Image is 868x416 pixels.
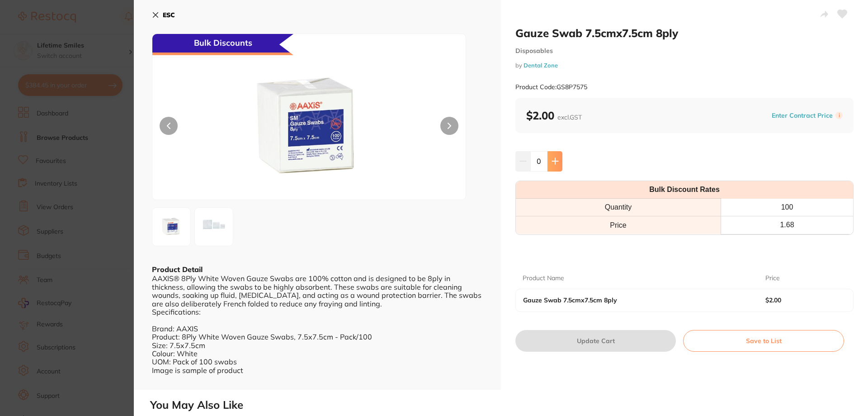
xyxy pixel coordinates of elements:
a: Dental Zone [524,62,558,69]
h2: You May Also Like [150,399,864,411]
img: MTEycDEuanBn [155,210,188,243]
p: Product Name [523,274,564,283]
span: excl. GST [557,113,582,121]
td: Price [516,216,721,234]
b: Product Detail [152,265,203,274]
small: Disposables [515,47,854,55]
div: AAXIS® 8Ply White Woven Gauze Swabs are 100% cotton and is designed to be 8ply in thickness, allo... [152,274,483,383]
h2: Gauze Swab 7.5cmx7.5cm 8ply [515,26,854,40]
button: ESC [152,7,175,23]
b: $2.00 [526,109,582,122]
th: Bulk Discount Rates [516,181,853,199]
b: Gauze Swab 7.5cmx7.5cm 8ply [523,296,741,304]
img: MTExLTEzdS5qcGc [198,210,230,243]
img: MTEycDEuanBn [215,57,403,200]
button: Save to List [683,330,844,352]
p: Price [765,274,780,283]
label: i [835,112,843,119]
small: Product Code: GS8P7575 [515,83,587,91]
button: Update Cart [515,330,676,352]
b: $2.00 [765,296,838,304]
th: 100 [721,199,853,216]
th: 1.68 [721,216,853,234]
th: Quantity [516,199,721,216]
button: Enter Contract Price [769,111,835,120]
small: by [515,62,854,69]
div: Bulk Discounts [152,34,293,55]
b: ESC [163,11,175,19]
